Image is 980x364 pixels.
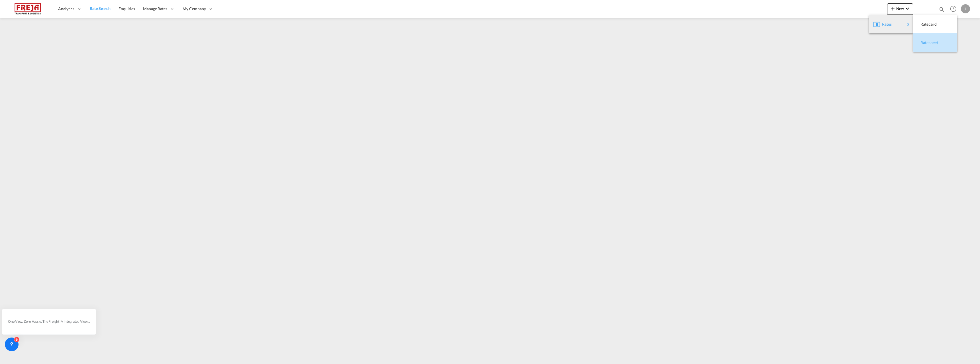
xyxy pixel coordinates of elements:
span: Rates [882,18,889,30]
span: Ratecard [920,18,927,30]
div: Ratecard [918,17,953,31]
span: Ratesheet [920,37,927,48]
md-icon: icon-chevron-right [905,21,912,28]
div: Ratesheet [918,36,953,50]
